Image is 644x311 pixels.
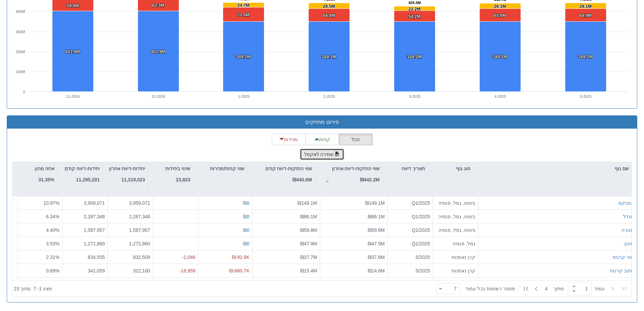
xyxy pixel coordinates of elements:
[300,214,317,219] span: ₪86.1M
[436,254,475,261] div: קרן נאמנות
[65,227,105,234] div: 1,587,957
[436,240,475,247] div: גמל, פנסיה
[176,177,190,182] strong: 23,823
[152,3,164,8] tspan: 62.3M
[237,3,249,8] tspan: 24.7M
[65,200,105,206] div: 3,959,071
[300,268,317,273] span: ₪15.4M
[360,177,380,182] strong: ₪442.2M
[16,9,25,14] text: 400M
[243,200,249,206] span: ₪0
[436,227,475,234] div: ביטוח, גמל, פנסיה
[578,54,593,59] tspan: 349.2M
[243,227,249,233] span: ₪0
[151,94,165,98] text: 12-2024
[65,254,105,261] div: 834,555
[621,227,634,234] button: מנורה
[156,254,195,261] div: -2,046
[109,165,145,172] p: יחידות-דיווח אחרון
[297,200,317,206] span: ₪149.1M
[12,119,632,125] h3: פירוט מחזיקים
[428,162,473,175] div: סוג גוף
[23,90,25,94] text: 0
[21,267,59,274] div: 0.89 %
[365,200,385,206] span: ₪149.1M
[238,94,249,98] text: 1-2025
[368,254,385,260] span: ₪37.8M
[390,267,430,274] div: 5/2025
[21,213,59,220] div: 6.34 %
[579,13,592,18] tspan: 64.9M
[339,134,373,145] button: הכל
[368,268,385,273] span: ₪14.6M
[580,94,591,98] text: 5-2025
[300,149,344,160] button: שמירה לאקסל
[156,267,195,274] div: -18,959
[368,227,385,233] span: ₪59.8M
[618,200,634,206] button: הפניקס
[65,240,105,247] div: 1,272,860
[473,162,631,175] div: שם גוף
[613,254,634,261] button: מור קרנות
[67,3,79,8] tspan: 59.8M
[436,213,475,220] div: ביטוח, גמל, פנסיה
[65,49,80,54] tspan: 401.9M
[300,227,317,233] span: ₪59.8M
[623,213,634,220] button: מגדל
[300,254,317,260] span: ₪37.7M
[121,177,145,182] strong: 11,319,023
[383,162,428,175] div: תאריך דיווח
[624,240,634,247] button: מיטב
[493,54,507,59] tspan: 349.2M
[111,267,150,274] div: 322,100
[323,4,335,9] tspan: 28.5M
[39,177,54,182] strong: 31.35%
[408,1,421,5] tspan: 425.5M
[21,227,59,234] div: 4.40 %
[66,94,79,98] text: 11-2024
[16,70,25,74] text: 100M
[243,241,249,246] span: ₪0
[165,165,190,172] p: שינוי ביחידות
[436,267,475,274] div: קרן נאמנות
[610,267,634,274] button: מיטב קרנות
[111,227,150,234] div: 1,587,957
[35,165,54,172] p: אחוז מהון
[332,165,380,172] p: שווי החזקות-דיווח אחרון
[409,94,421,98] text: 3-2025
[466,285,515,292] span: ‏מספר רשומות בכל עמוד
[368,241,385,246] span: ₪47.9M
[111,254,150,261] div: 832,509
[243,214,249,219] span: ₪0
[436,200,475,206] div: ביטוח, גמל, פנסיה
[21,200,59,206] div: 10.97 %
[545,285,553,292] span: 4
[594,285,605,292] span: ‏עמוד
[408,14,421,19] tspan: 54.2M
[272,134,306,145] button: מכירות
[408,6,421,12] tspan: 22.2M
[494,4,506,9] tspan: 26.1M
[16,50,25,54] text: 200M
[390,240,430,247] div: Q1/2025
[434,281,630,296] div: ‏ מתוך
[321,54,336,59] tspan: 349.1M
[390,213,430,220] div: Q1/2025
[111,200,150,206] div: 3,959,071
[232,254,249,260] span: ₪-92.9K
[292,177,312,182] strong: ₪440.6M
[65,267,105,274] div: 341,059
[21,240,59,247] div: 3.53 %
[14,281,52,296] div: ‏מציג 1 - 7 ‏ מתוך 23
[265,165,312,172] p: שווי החזקות-דיווח קודם
[390,227,430,234] div: Q1/2025
[111,213,150,220] div: 2,287,348
[65,213,105,220] div: 2,287,348
[236,54,251,59] tspan: 349.1M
